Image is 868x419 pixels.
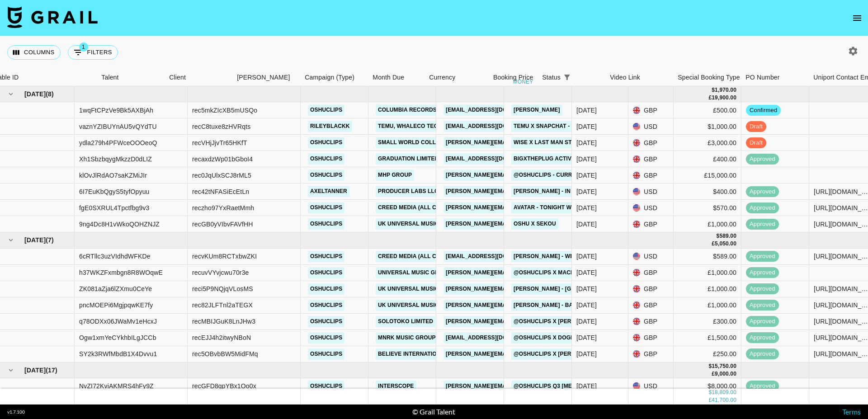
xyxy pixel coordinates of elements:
[79,106,153,115] div: 1wqFtCPzVe9Bk5AXBjAh
[192,220,253,229] div: recGB0yVIbvFAVfHH
[673,69,741,86] div: Special Booking Type
[192,138,247,147] div: recVHjJjvTr65HKfT
[192,349,258,358] div: rec5OBvbBW5MidFMq
[674,297,741,314] div: £1,000.00
[376,121,617,132] a: Temu, Whaleco Technology Limited ([GEOGRAPHIC_DATA]/[GEOGRAPHIC_DATA])
[443,300,637,311] a: [PERSON_NAME][EMAIL_ADDRESS][PERSON_NAME][DOMAIN_NAME]
[443,316,591,327] a: [PERSON_NAME][EMAIL_ADDRESS][DOMAIN_NAME]
[576,138,597,147] div: Sep '25
[308,218,344,230] a: oshuclips
[746,139,766,147] span: draft
[746,106,781,115] span: confirmed
[5,234,17,246] button: hide children
[192,187,249,196] div: rec42tNFASiEcEtLn
[376,104,500,116] a: Columbia Records [GEOGRAPHIC_DATA]
[511,316,607,327] a: @oshuclips X [PERSON_NAME]
[511,283,673,295] a: [PERSON_NAME] - [GEOGRAPHIC_DATA][PERSON_NAME]
[712,94,736,102] div: 19,900.00
[576,284,597,293] div: Aug '25
[232,69,300,86] div: Booker
[24,89,46,99] span: [DATE]
[79,122,157,131] div: vaznYZIBUYnAU5vQYdTU
[101,69,118,86] div: Talent
[576,220,597,229] div: Sep '25
[443,202,591,213] a: [PERSON_NAME][EMAIL_ADDRESS][DOMAIN_NAME]
[376,202,470,213] a: Creed Media (All Campaigns)
[746,204,779,212] span: approved
[674,346,741,363] div: £250.00
[79,252,151,261] div: 6cRTllc3uzVIdhdWFKDe
[719,232,736,240] div: 589.00
[376,251,470,262] a: Creed Media (All Campaigns)
[708,94,712,102] div: £
[674,249,741,265] div: $589.00
[542,69,561,86] div: Status
[368,69,425,86] div: Month Due
[746,155,779,164] span: approved
[628,118,674,135] div: USD
[745,69,779,86] div: PO Number
[628,249,674,265] div: USD
[746,122,766,131] span: draft
[715,240,736,248] div: 5,050.00
[192,301,253,310] div: rec82JLFTnl2aTEGX
[376,169,414,181] a: MHP Group
[443,186,591,197] a: [PERSON_NAME][EMAIL_ADDRESS][DOMAIN_NAME]
[538,69,605,86] div: Status
[443,381,637,392] a: [PERSON_NAME][EMAIL_ADDRESS][PERSON_NAME][DOMAIN_NAME]
[708,389,712,396] div: $
[443,137,591,148] a: [PERSON_NAME][EMAIL_ADDRESS][DOMAIN_NAME]
[308,104,344,116] a: oshuclips
[741,69,809,86] div: PO Number
[308,121,352,132] a: rileyblackk
[628,330,674,346] div: GBP
[7,45,61,60] button: Select columns
[443,153,545,165] a: [EMAIL_ADDRESS][DOMAIN_NAME]
[628,378,674,395] div: USD
[376,332,438,344] a: Mnrk Music Group
[305,69,354,86] div: Campaign (Type)
[674,265,741,281] div: £1,000.00
[192,252,257,261] div: recvKUm8RCTxbwZKI
[708,396,712,404] div: £
[165,69,232,86] div: Client
[511,332,581,344] a: @oshuclips X Dogma
[376,381,416,392] a: Interscope
[576,301,597,310] div: Aug '25
[79,317,157,326] div: q78ODXx06JWaMv1eHcxJ
[5,364,17,377] button: hide children
[576,333,597,342] div: Aug '25
[79,155,152,164] div: Xh1SbzbqygMkzzD0dLIZ
[712,370,715,378] div: £
[511,202,636,213] a: Avatar - Tonight We Must Be Warriors
[746,334,779,342] span: approved
[511,348,607,360] a: @oshuclips X [PERSON_NAME]
[674,314,741,330] div: £300.00
[848,9,866,27] button: open drawer
[169,69,186,86] div: Client
[628,265,674,281] div: GBP
[308,169,344,181] a: oshuclips
[376,153,441,165] a: Graduation Limited
[576,268,597,277] div: Aug '25
[573,71,586,84] button: Sort
[511,381,610,392] a: @oshuclips Q3 [MEDICAL_DATA]
[746,317,779,326] span: approved
[7,6,98,28] img: Grail Talent
[79,220,160,229] div: 9ng4Dc8H1vWkoQOHZNJZ
[610,69,640,86] div: Video Link
[674,151,741,167] div: £400.00
[192,317,255,326] div: recMBIJGuK8LnJHw3
[300,69,368,86] div: Campaign (Type)
[308,186,349,197] a: axeltanner
[674,281,741,297] div: £1,000.00
[192,155,253,164] div: recaxdzWp01bGboI4
[79,301,153,310] div: pncMOEPi6MgjpqwKE7fy
[79,187,150,196] div: 6I7EuKbQgyS5tyfOpyuu
[576,349,597,358] div: Aug '25
[746,350,779,358] span: approved
[674,200,741,216] div: $570.00
[308,316,344,327] a: oshuclips
[746,188,779,196] span: approved
[513,79,533,85] div: money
